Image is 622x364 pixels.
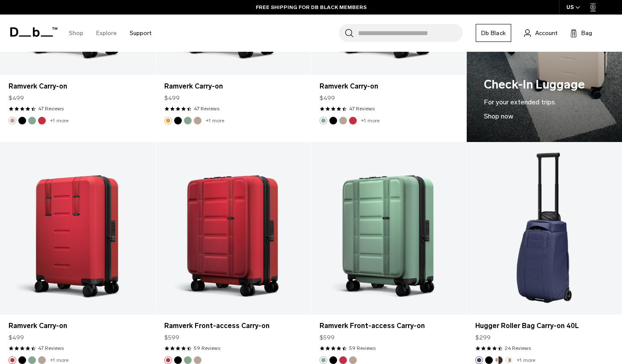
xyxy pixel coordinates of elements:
[339,117,347,124] button: Fogbow Beige
[164,81,302,92] a: Ramverk Carry-on
[194,105,219,112] a: 47 reviews
[517,357,535,363] a: +1 more
[505,344,531,352] a: 24 reviews
[535,29,557,38] span: Account
[50,118,68,124] a: +1 more
[164,333,179,342] span: $599
[349,344,376,352] a: 59 reviews
[495,356,503,364] button: Cappuccino
[475,356,483,364] button: Blue Hour
[467,142,622,314] a: Hugger Roller Bag Carry-on 40L
[581,29,592,38] span: Bag
[329,117,337,124] button: Black Out
[476,24,511,42] a: Db Black
[38,105,64,112] a: 47 reviews
[156,142,311,314] a: Ramverk Front-access Carry-on
[349,117,357,124] button: Sprite Lightning Red
[69,18,83,48] a: Shop
[194,356,201,364] button: Fogbow Beige
[505,356,512,364] button: Oatmilk
[164,94,180,103] span: $499
[9,321,147,331] a: Ramverk Carry-on
[485,356,493,364] button: Black Out
[38,344,64,352] a: 47 reviews
[174,356,182,364] button: Black Out
[349,356,357,364] button: Fogbow Beige
[50,357,68,363] a: +1 more
[9,333,24,342] span: $499
[256,3,367,11] a: FREE SHIPPING FOR DB BLACK MEMBERS
[339,356,347,364] button: Sprite Lightning Red
[174,117,182,124] button: Black Out
[320,94,335,103] span: $499
[329,356,337,364] button: Black Out
[164,356,172,364] button: Sprite Lightning Red
[164,321,302,331] a: Ramverk Front-access Carry-on
[320,117,327,124] button: Green Ray
[475,321,613,331] a: Hugger Roller Bag Carry-on 40L
[320,333,335,342] span: $599
[361,118,379,124] a: +1 more
[184,117,192,124] button: Green Ray
[96,18,117,48] a: Explore
[9,94,24,103] span: $499
[320,81,458,92] a: Ramverk Carry-on
[475,333,491,342] span: $299
[9,117,16,124] button: Fogbow Beige
[184,356,192,364] button: Green Ray
[320,356,327,364] button: Green Ray
[206,118,224,124] a: +1 more
[9,356,16,364] button: Sprite Lightning Red
[28,117,36,124] button: Green Ray
[311,142,466,314] a: Ramverk Front-access Carry-on
[130,18,151,48] a: Support
[62,15,158,52] nav: Main Navigation
[194,117,201,124] button: Fogbow Beige
[9,81,147,92] a: Ramverk Carry-on
[18,356,26,364] button: Black Out
[38,356,46,364] button: Fogbow Beige
[164,117,172,124] button: Parhelion Orange
[570,28,592,38] button: Bag
[524,28,557,38] a: Account
[28,356,36,364] button: Green Ray
[194,344,220,352] a: 59 reviews
[320,321,458,331] a: Ramverk Front-access Carry-on
[349,105,375,112] a: 47 reviews
[38,117,46,124] button: Sprite Lightning Red
[18,117,26,124] button: Black Out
